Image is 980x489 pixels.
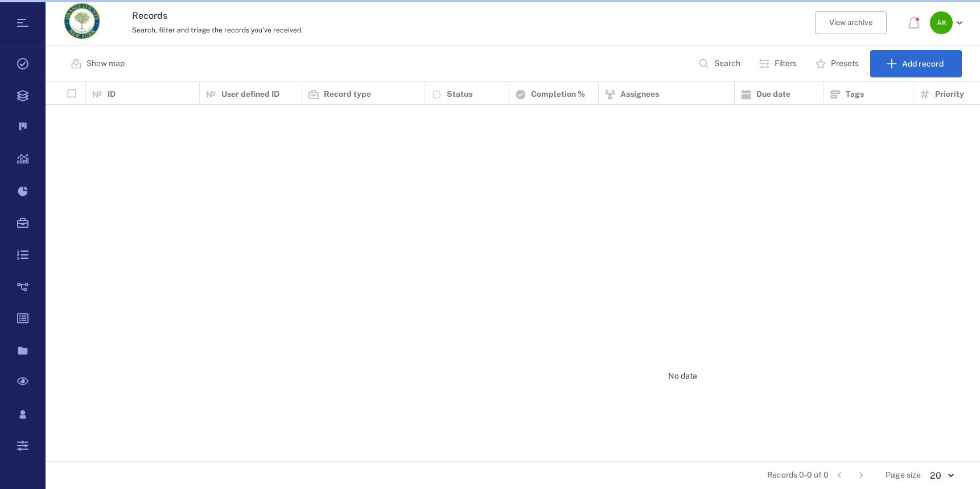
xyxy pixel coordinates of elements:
button: AK [930,11,966,34]
button: Filters [752,50,806,77]
span: Search, filter and triage the records you've received. [132,26,303,34]
p: Assignees [620,89,659,100]
button: Add record [870,50,962,77]
p: Priority [935,89,964,100]
p: Record type [324,89,371,100]
p: Due date [756,89,790,100]
button: Show map [64,50,134,77]
button: Presets [808,50,868,77]
button: Search [691,50,750,77]
span: Records 0-0 of 0 [767,470,829,481]
button: View archive [815,11,887,34]
p: ID [108,89,116,100]
span: Page size [886,470,921,481]
div: A K [930,11,953,34]
p: Search [714,58,740,69]
a: Go home [64,3,100,43]
p: Presets [831,58,859,69]
p: Tags [846,89,864,100]
img: Orange County Planning Department logo [64,3,100,39]
p: User defined ID [221,89,279,100]
p: Filters [775,58,797,69]
nav: pagination navigation [829,466,872,484]
p: Completion % [531,89,585,100]
div: 20 [921,469,962,482]
p: Show map [87,58,125,69]
p: Status [447,89,472,100]
h3: Records [132,9,662,23]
